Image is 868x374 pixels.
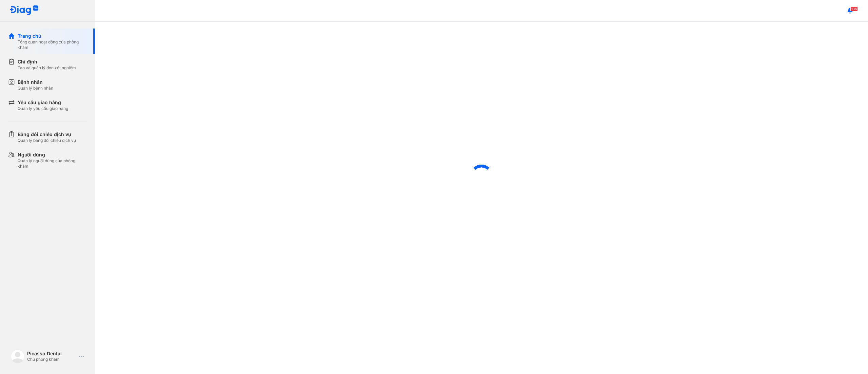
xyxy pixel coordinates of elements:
[18,106,68,111] div: Quản lý yêu cầu giao hàng
[850,6,858,11] span: 136
[9,5,39,16] img: logo
[18,158,87,169] div: Quản lý người dùng của phòng khám
[18,151,87,158] div: Người dùng
[11,350,24,363] img: logo
[27,357,76,362] div: Chủ phòng khám
[18,39,87,50] div: Tổng quan hoạt động của phòng khám
[18,65,76,71] div: Tạo và quản lý đơn xét nghiệm
[18,33,87,39] div: Trang chủ
[18,86,53,91] div: Quản lý bệnh nhân
[18,131,76,138] div: Bảng đối chiếu dịch vụ
[18,99,68,106] div: Yêu cầu giao hàng
[18,79,53,86] div: Bệnh nhân
[18,58,76,65] div: Chỉ định
[27,351,76,357] div: Picasso Dental
[18,138,76,143] div: Quản lý bảng đối chiếu dịch vụ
